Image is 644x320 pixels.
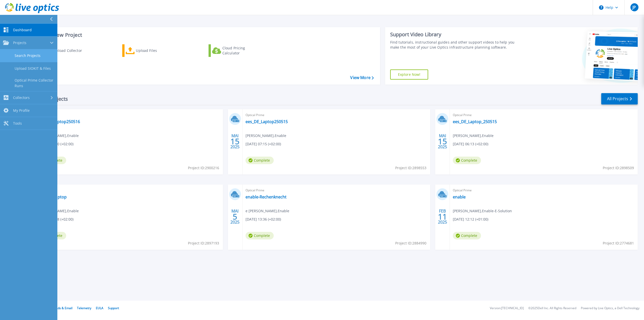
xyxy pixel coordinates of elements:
a: Cloud Pricing Calculator [209,44,265,57]
span: [DATE] 06:13 (+02:00) [453,141,488,147]
a: EULA [96,306,103,310]
div: FEB 2025 [438,207,447,226]
span: Tools [13,121,22,126]
li: Powered by Live Optics, a Dell Technology [581,307,639,310]
a: enable [453,194,466,199]
a: Telemetry [77,306,91,310]
span: 11 [438,215,447,219]
a: Explore Now! [390,69,428,80]
a: ees_DE_Laptop_250515 [453,119,497,124]
span: [PERSON_NAME] , Enable [453,133,494,138]
a: enable-Rechenknecht [246,194,287,199]
span: Optical Prime [38,188,220,193]
span: JP [632,5,636,9]
span: Complete [453,157,481,164]
h3: Start a New Project [36,32,374,38]
span: [DATE] 07:15 (+02:00) [246,141,281,147]
li: © 2025 Dell Inc. All Rights Reserved [528,307,576,310]
span: Project ID: 2900216 [188,165,219,171]
span: Optical Prime [246,112,427,118]
span: Optical Prime [453,112,635,118]
a: Upload Files [122,44,178,57]
div: Cloud Pricing Calculator [222,46,263,56]
span: Project ID: 2898509 [603,165,634,171]
div: Upload Files [136,46,176,56]
a: ees_DE_Laptop250515 [246,119,288,124]
span: Complete [453,232,481,239]
span: [PERSON_NAME] , Enable [246,133,286,138]
span: Optical Prime [453,188,635,193]
span: Optical Prime [38,112,220,118]
span: [PERSON_NAME] , Enable [38,133,79,138]
span: [DATE] 12:12 (+01:00) [453,217,488,222]
a: Download Collector [36,44,92,57]
span: Complete [246,157,274,164]
a: Ads & Email [56,306,72,310]
span: Project ID: 2884990 [395,240,426,246]
div: MAI 2025 [230,132,240,151]
a: View More [350,75,374,80]
span: Dashboard [13,28,32,32]
a: All Projects [601,93,638,104]
span: 15 [438,139,447,144]
span: Projects [13,41,26,45]
div: Find tutorials, instructional guides and other support videos to help you make the most of your L... [390,40,521,50]
span: My Profile [13,108,30,113]
a: ess_DE_Laptop250516 [38,119,80,124]
span: Collectors [13,95,30,100]
div: Support Video Library [390,31,521,38]
span: Project ID: 2897193 [188,240,219,246]
span: e [PERSON_NAME] , Enable [246,208,289,214]
div: Download Collector [49,46,89,56]
div: MAI 2025 [230,207,240,226]
a: Support [108,306,119,310]
span: [PERSON_NAME] , Enable-E-Solution [453,208,512,214]
span: Complete [246,232,274,239]
li: Version: [TECHNICAL_ID] [490,307,524,310]
span: Project ID: 2898553 [395,165,426,171]
span: 15 [230,139,239,144]
span: Optical Prime [246,188,427,193]
span: 5 [233,215,237,219]
span: Project ID: 2774681 [603,240,634,246]
div: MAI 2025 [438,132,447,151]
span: [PERSON_NAME] , Enable [38,208,79,214]
span: [DATE] 13:36 (+02:00) [246,217,281,222]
